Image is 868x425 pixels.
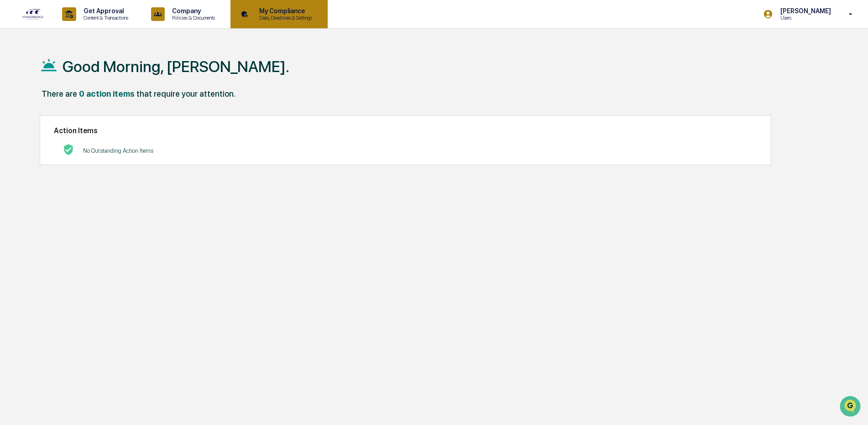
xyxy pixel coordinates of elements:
[252,15,317,21] p: Data, Deadlines & Settings
[83,147,153,154] p: No Outstanding Action Items
[18,115,59,124] span: Preclearance
[165,15,220,21] p: Policies & Documents
[63,57,289,76] h1: Good Morning, [PERSON_NAME].
[31,79,115,86] div: We're available if you need us!
[136,89,235,98] div: that require your attention.
[5,129,61,145] a: 🔎Data Lookup
[75,115,113,124] span: Attestations
[42,89,77,98] div: There are
[9,133,16,140] div: 🔎
[252,7,317,15] p: My Compliance
[91,155,110,161] span: Pylon
[9,116,16,123] div: 🖐️
[66,116,73,123] div: 🗄️
[54,126,757,135] h2: Action Items
[76,7,133,15] p: Get Approval
[839,395,863,420] iframe: Open customer support
[31,70,150,79] div: Start new chat
[155,73,166,83] button: Start new chat
[773,7,836,15] p: [PERSON_NAME]
[9,70,26,86] img: 1746055101610-c473b297-6a78-478c-a979-82029cc54cd1
[64,154,110,161] a: Powered byPylon
[18,132,58,141] span: Data Lookup
[773,15,836,21] p: Users
[22,8,44,20] img: logo
[79,89,135,98] div: 0 action items
[5,111,63,128] a: 🖐️Preclearance
[76,15,133,21] p: Content & Transactions
[63,144,74,155] img: No Actions logo
[9,19,166,34] p: How can we help?
[63,111,117,128] a: 🗄️Attestations
[165,7,220,15] p: Company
